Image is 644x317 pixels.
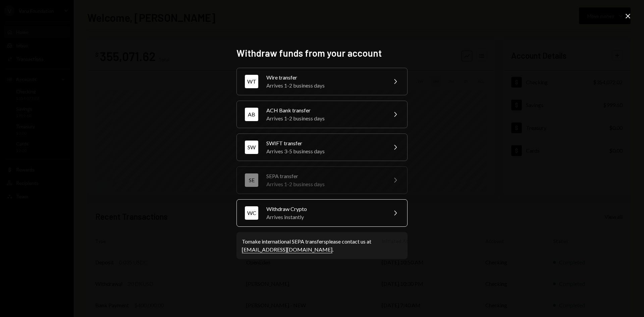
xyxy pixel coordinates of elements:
div: To make international SEPA transfers please contact us at . [242,237,402,254]
div: Arrives 1-2 business days [266,82,383,90]
a: [EMAIL_ADDRESS][DOMAIN_NAME] [242,246,332,253]
div: SEPA transfer [266,172,383,180]
div: Withdraw Crypto [266,205,383,213]
div: SW [245,141,258,154]
div: Arrives instantly [266,213,383,221]
div: Arrives 3-5 business days [266,147,383,155]
button: WTWire transferArrives 1-2 business days [236,68,408,95]
button: ABACH Bank transferArrives 1-2 business days [236,101,408,128]
div: WT [245,75,258,88]
button: SWSWIFT transferArrives 3-5 business days [236,134,408,161]
h2: Withdraw funds from your account [236,47,408,60]
div: Arrives 1-2 business days [266,114,383,122]
div: WC [245,206,258,220]
div: AB [245,108,258,121]
button: WCWithdraw CryptoArrives instantly [236,199,408,227]
div: Wire transfer [266,73,383,82]
div: SE [245,173,258,187]
div: SWIFT transfer [266,139,383,147]
div: Arrives 1-2 business days [266,180,383,188]
div: ACH Bank transfer [266,106,383,114]
button: SESEPA transferArrives 1-2 business days [236,166,408,194]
